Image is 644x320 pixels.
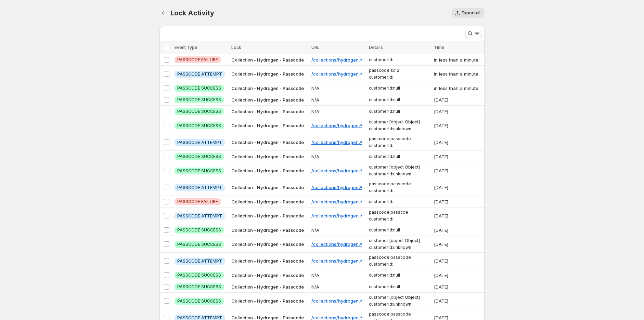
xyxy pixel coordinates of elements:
span: customerId : [369,57,430,63]
span: PASSCODE SUCCESS [177,272,221,278]
span: Collection - Hydrogen - Passcode [231,284,304,290]
a: /collections/hydrogen↗ [311,241,362,247]
span: Collection - Hydrogen - Passcode [231,71,304,77]
button: Back [159,8,169,18]
span: PASSCODE SUCCESS [177,284,221,290]
td: in less than a minute [432,82,485,94]
td: [DATE] [432,151,485,162]
span: customerId : null [369,227,430,233]
td: [DATE] [432,269,485,281]
a: /collections/hydrogen↗ [311,71,362,77]
span: Collection - Hydrogen - Passcode [231,168,304,173]
td: [DATE] [432,134,485,151]
span: passcode : passcode [369,181,430,187]
span: customerId : null [369,154,430,159]
a: /collections/hydrogen↗ [311,185,362,190]
span: customerId : unknown [369,126,430,132]
a: /collections/hydrogen↗ [311,168,362,173]
td: [DATE] [432,117,485,134]
span: PASSCODE ATTEMPT [177,213,222,219]
td: [DATE] [432,281,485,293]
span: PASSCODE ATTEMPT [177,258,222,264]
button: Export all [452,8,485,18]
span: customerId : [369,143,430,148]
span: Lock [231,45,241,50]
a: /collections/hydrogen↗ [311,199,362,204]
td: [DATE] [432,106,485,117]
span: Collection - Hydrogen - Passcode [231,272,304,278]
td: in less than a minute [432,66,485,82]
td: N/A [309,151,367,162]
td: [DATE] [432,236,485,253]
span: Collection - Hydrogen - Passcode [231,123,304,128]
span: passcode : passcoe [369,210,430,215]
td: [DATE] [432,94,485,106]
span: Collection - Hydrogen - Passcode [231,185,304,190]
td: N/A [309,94,367,106]
span: Collection - Hydrogen - Passcode [231,258,304,264]
span: customerId : unknown [369,245,430,250]
td: [DATE] [432,179,485,196]
td: N/A [309,82,367,94]
td: N/A [309,281,367,293]
span: customer : [object Object] [369,164,430,170]
span: Collection - Hydrogen - Passcode [231,57,304,63]
span: PASSCODE SUCCESS [177,154,221,159]
span: passcode : passcode [369,255,430,260]
td: N/A [309,224,367,236]
span: customer : [object Object] [369,119,430,125]
td: [DATE] [432,162,485,179]
span: PASSCODE ATTEMPT [177,71,222,77]
span: customerId : null [369,284,430,290]
span: PASSCODE ATTEMPT [177,140,222,145]
button: Search and filter results [465,29,482,38]
td: in less than a minute [432,54,485,66]
td: N/A [309,269,367,281]
span: Collection - Hydrogen - Passcode [231,227,304,233]
span: PASSCODE SUCCESS [177,227,221,233]
span: customerId : unknown [369,302,430,307]
span: PASSCODE SUCCESS [177,242,221,247]
span: Collection - Hydrogen - Passcode [231,139,304,145]
td: N/A [309,106,367,117]
span: PASSCODE SUCCESS [177,97,221,103]
span: customerId : [369,188,430,194]
span: Details [369,45,383,50]
span: PASSCODE SUCCESS [177,298,221,304]
span: passcode : passcode [369,136,430,142]
span: customerId : [369,216,430,222]
span: customerId : [369,262,430,267]
span: Collection - Hydrogen - Passcode [231,109,304,114]
span: customer : [object Object] [369,238,430,243]
span: Collection - Hydrogen - Passcode [231,298,304,304]
span: Time [434,45,445,50]
span: Collection - Hydrogen - Passcode [231,213,304,218]
span: passcode : passcode [369,311,430,317]
a: /collections/hydrogen↗ [311,298,362,304]
td: [DATE] [432,253,485,269]
span: Collection - Hydrogen - Passcode [231,85,304,91]
span: PASSCODE SUCCESS [177,85,221,91]
span: PASSCODE ATTEMPT [177,185,222,190]
span: customerId : null [369,272,430,278]
span: customerId : unknown [369,171,430,177]
span: Export all [462,10,480,16]
a: /collections/hydrogen↗ [311,258,362,264]
td: [DATE] [432,208,485,224]
span: PASSCODE SUCCESS [177,168,221,174]
span: Collection - Hydrogen - Passcode [231,199,304,204]
span: customer : [object Object] [369,295,430,300]
span: customerId : null [369,97,430,103]
td: [DATE] [432,293,485,309]
td: [DATE] [432,224,485,236]
span: Collection - Hydrogen - Passcode [231,154,304,159]
span: PASSCODE SUCCESS [177,109,221,114]
span: customerId : null [369,109,430,114]
span: Collection - Hydrogen - Passcode [231,97,304,103]
span: Lock Activity [170,9,214,17]
span: Collection - Hydrogen - Passcode [231,241,304,247]
span: passcode : 1212 [369,68,430,73]
a: /collections/hydrogen↗ [311,57,362,63]
span: PASSCODE SUCCESS [177,123,221,129]
a: /collections/hydrogen↗ [311,139,362,145]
